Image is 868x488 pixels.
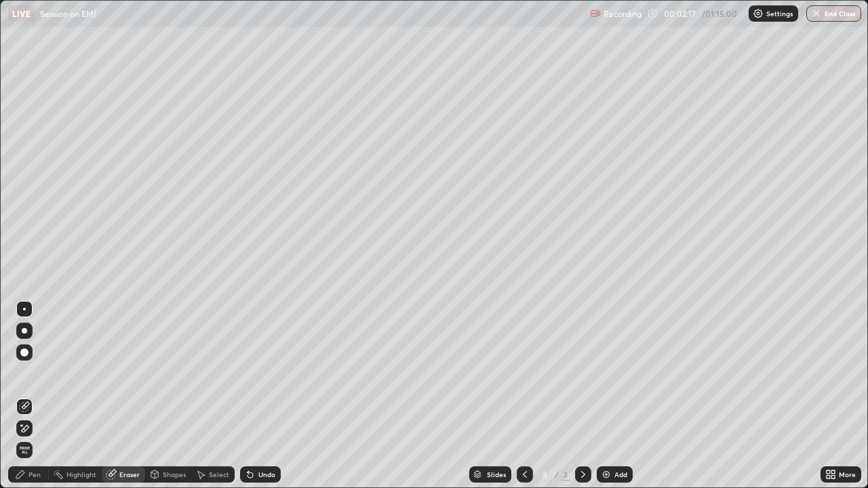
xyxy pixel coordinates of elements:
div: Shapes [163,471,186,478]
img: add-slide-button [601,469,612,480]
button: End Class [806,5,861,22]
p: Recording [604,9,642,19]
img: recording.375f2c34.svg [590,8,601,19]
div: Eraser [119,471,140,478]
div: / [555,470,559,479]
div: 3 [538,470,552,479]
div: 3 [561,468,570,481]
span: Erase all [17,446,32,454]
p: Session on EMI [40,8,96,19]
div: Select [209,471,229,478]
div: More [839,471,856,478]
div: Add [614,471,627,478]
img: end-class-cross [811,8,822,19]
p: LIVE [12,8,31,19]
div: Highlight [66,471,96,478]
div: Pen [28,471,41,478]
img: class-settings-icons [753,8,764,19]
p: Settings [766,10,793,17]
div: Slides [487,471,506,478]
div: Undo [258,471,275,478]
